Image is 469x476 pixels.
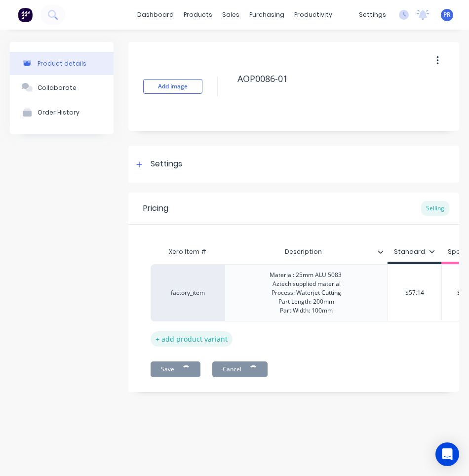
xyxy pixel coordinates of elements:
div: $57.14 [388,280,441,305]
div: products [179,7,217,22]
button: Add image [143,79,202,94]
textarea: AOP0086-01 [233,67,444,104]
button: Cancel [212,361,268,377]
button: Collaborate [10,75,114,100]
div: Collaborate [38,84,77,91]
div: settings [354,7,391,22]
button: Order History [10,100,114,124]
div: sales [217,7,244,22]
div: Xero Item # [151,242,225,262]
span: PR [443,10,451,19]
div: Material: 25mm ALU 5083 Aztech supplied material Process: Waterjet Cutting Part Length: 200mm Par... [262,269,351,317]
img: Factory [18,7,33,22]
div: Selling [421,201,449,216]
a: dashboard [132,7,179,22]
div: Description [225,239,382,264]
div: Description [225,242,388,262]
div: Standard [394,247,435,256]
div: Settings [151,158,182,170]
button: Save [151,361,200,377]
div: Order History [38,109,79,116]
div: factory_item [160,288,215,297]
div: Open Intercom Messenger [435,442,459,466]
div: + add product variant [151,331,233,347]
div: Product details [38,60,86,67]
div: Pricing [143,202,168,214]
button: Product details [10,52,114,75]
div: purchasing [244,7,289,22]
div: productivity [289,7,337,22]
